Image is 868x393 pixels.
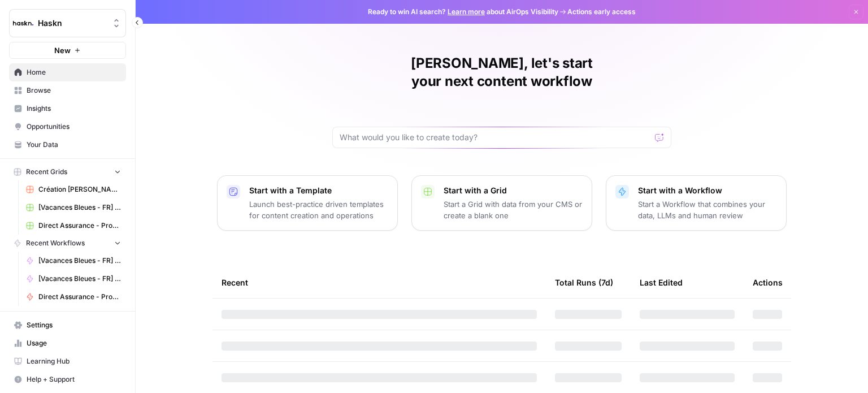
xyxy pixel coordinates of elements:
p: Start a Workflow that combines your data, LLMs and human review [638,198,777,221]
button: New [9,42,126,59]
a: Insights [9,100,126,118]
button: Workspace: Haskn [9,9,126,37]
a: [Vacances Bleues - FR] Pages refonte sites hôtels - [GEOGRAPHIC_DATA] [21,252,126,270]
span: Settings [27,320,121,330]
span: Direct Assurance - Prod édito [38,292,121,302]
h1: [PERSON_NAME], let's start your next content workflow [332,54,671,90]
span: Haskn [38,18,106,29]
span: Recent Grids [26,167,67,177]
a: Direct Assurance - Prod édito [21,288,126,306]
a: Your Data [9,136,126,154]
button: Recent Workflows [9,235,126,252]
a: Learning Hub [9,352,126,370]
div: Last Edited [640,267,683,298]
span: Ready to win AI search? about AirOps Visibility [368,7,558,17]
span: Usage [27,338,121,348]
span: Recent Workflows [26,238,85,248]
span: New [54,45,71,56]
span: [Vacances Bleues - FR] Pages refonte sites hôtels - [GEOGRAPHIC_DATA] [38,274,121,284]
span: Home [27,67,121,77]
span: [Vacances Bleues - FR] Pages refonte sites hôtels - [GEOGRAPHIC_DATA] (Grid) [38,202,121,213]
span: Help + Support [27,374,121,385]
span: Opportunities [27,122,121,132]
p: Start a Grid with data from your CMS or create a blank one [444,198,583,221]
span: [Vacances Bleues - FR] Pages refonte sites hôtels - [GEOGRAPHIC_DATA] [38,256,121,266]
span: Insights [27,103,121,114]
a: Usage [9,334,126,352]
p: Start with a Workflow [638,185,777,196]
button: Recent Grids [9,163,126,180]
input: What would you like to create today? [340,132,650,143]
span: Your Data [27,140,121,150]
span: Création [PERSON_NAME] [38,184,121,195]
a: Browse [9,81,126,100]
p: Start with a Grid [444,185,583,196]
button: Start with a WorkflowStart a Workflow that combines your data, LLMs and human review [606,175,787,231]
a: [Vacances Bleues - FR] Pages refonte sites hôtels - [GEOGRAPHIC_DATA] [21,270,126,288]
div: Actions [753,267,783,298]
button: Start with a GridStart a Grid with data from your CMS or create a blank one [411,175,592,231]
div: Total Runs (7d) [555,267,613,298]
a: Home [9,63,126,81]
img: Haskn Logo [13,13,33,33]
a: Learn more [448,7,485,16]
a: Opportunities [9,118,126,136]
a: Settings [9,316,126,334]
a: Direct Assurance - Prod [PERSON_NAME] (1) [21,217,126,235]
span: Direct Assurance - Prod [PERSON_NAME] (1) [38,221,121,231]
div: Recent [222,267,537,298]
a: Création [PERSON_NAME] [21,180,126,198]
span: Learning Hub [27,356,121,366]
button: Help + Support [9,370,126,388]
span: Browse [27,85,121,96]
span: Actions early access [567,7,636,17]
a: [Vacances Bleues - FR] Pages refonte sites hôtels - [GEOGRAPHIC_DATA] (Grid) [21,198,126,217]
p: Launch best-practice driven templates for content creation and operations [249,198,388,221]
button: Start with a TemplateLaunch best-practice driven templates for content creation and operations [217,175,398,231]
p: Start with a Template [249,185,388,196]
